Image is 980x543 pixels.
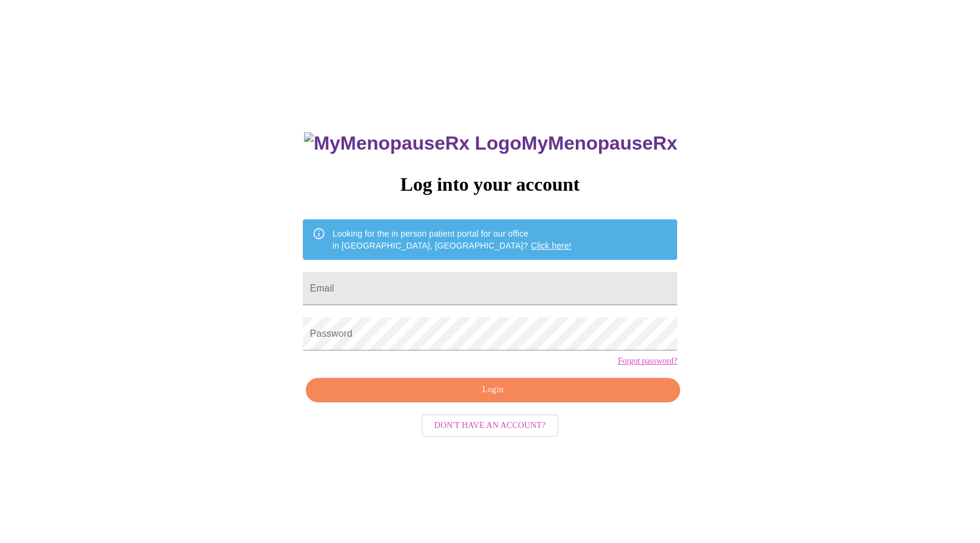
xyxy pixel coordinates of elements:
[618,356,677,366] a: Forgot password?
[304,132,521,154] img: MyMenopauseRx Logo
[418,420,562,430] a: Don't have an account?
[531,241,572,250] a: Click here!
[304,132,677,154] h3: MyMenopauseRx
[320,383,666,398] span: Login
[421,414,559,437] button: Don't have an account?
[303,173,677,196] h3: Log into your account
[333,223,572,256] div: Looking for the in person patient portal for our office in [GEOGRAPHIC_DATA], [GEOGRAPHIC_DATA]?
[435,418,546,433] span: Don't have an account?
[306,378,680,402] button: Login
